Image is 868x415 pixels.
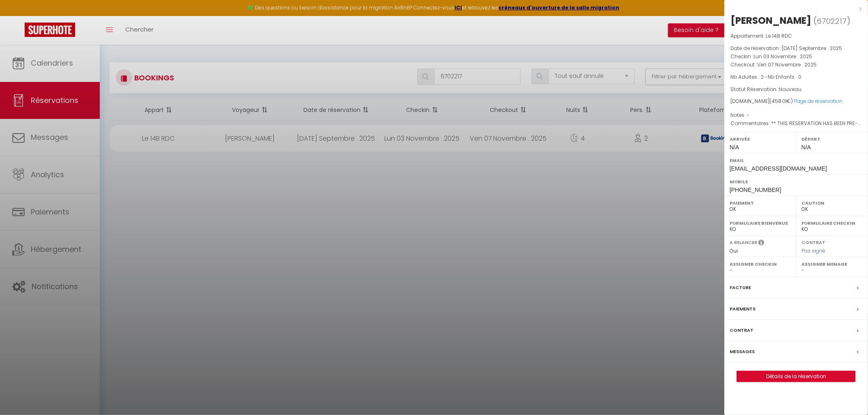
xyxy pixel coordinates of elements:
[730,73,801,80] span: Nb Adultes : 2 -
[730,199,791,207] label: Paiement
[730,305,755,313] label: Paiements
[730,260,791,268] label: Assigner Checkin
[730,111,862,119] p: Notes :
[801,260,863,268] label: Assigner Menage
[781,45,842,52] span: [DATE] Septembre . 2025
[794,98,843,105] a: Page de réservation
[730,156,863,164] label: Email
[779,86,801,93] span: Nouveau
[753,53,812,60] span: Lun 03 Novembre . 2025
[801,199,863,207] label: Caution
[801,144,811,150] span: N/A
[769,98,793,105] span: ( €)
[730,178,863,186] label: Mobile
[730,32,862,40] p: Appartement :
[737,371,856,382] button: Détails de la réservation
[730,14,811,27] div: [PERSON_NAME]
[730,85,862,93] p: Statut Réservation :
[730,119,862,128] p: Commentaires :
[730,61,862,69] p: Checkout :
[758,239,764,248] i: Sélectionner OUI si vous souhaiter envoyer les séquences de messages post-checkout
[730,347,755,356] label: Messages
[7,3,31,28] button: Ouvrir le widget de chat LiveChat
[730,98,862,105] div: [DOMAIN_NAME]
[801,247,825,254] span: Pas signé
[730,219,791,227] label: Formulaire Bienvenue
[737,371,855,382] a: Détails de la réservation
[730,165,827,172] span: [EMAIL_ADDRESS][DOMAIN_NAME]
[730,44,862,52] p: Date de réservation :
[801,219,863,227] label: Formulaire Checkin
[766,32,792,39] span: Le 14B RDC
[730,144,739,150] span: N/A
[801,239,825,244] label: Contrat
[724,4,862,14] div: x
[747,112,750,119] span: -
[730,326,753,335] label: Contrat
[730,283,751,292] label: Facture
[730,187,781,193] span: [PHONE_NUMBER]
[730,135,791,143] label: Arrivée
[757,61,817,68] span: Ven 07 Novembre . 2025
[813,15,850,27] span: ( )
[730,239,757,246] label: A relancer
[730,52,862,61] p: Checkin :
[817,16,847,26] span: 6702217
[768,73,801,80] span: Nb Enfants : 0
[772,98,787,105] span: 458.01
[801,135,863,143] label: Départ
